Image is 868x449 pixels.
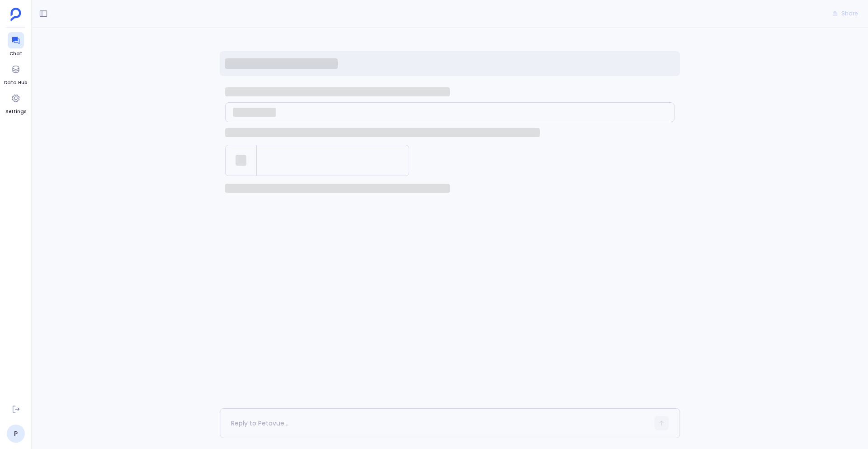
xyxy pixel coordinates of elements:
[4,61,27,86] a: Data Hub
[5,108,26,115] span: Settings
[8,32,24,57] a: Chat
[4,79,27,86] span: Data Hub
[8,50,24,57] span: Chat
[5,90,26,115] a: Settings
[7,425,25,443] a: P
[10,8,21,21] img: petavue logo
